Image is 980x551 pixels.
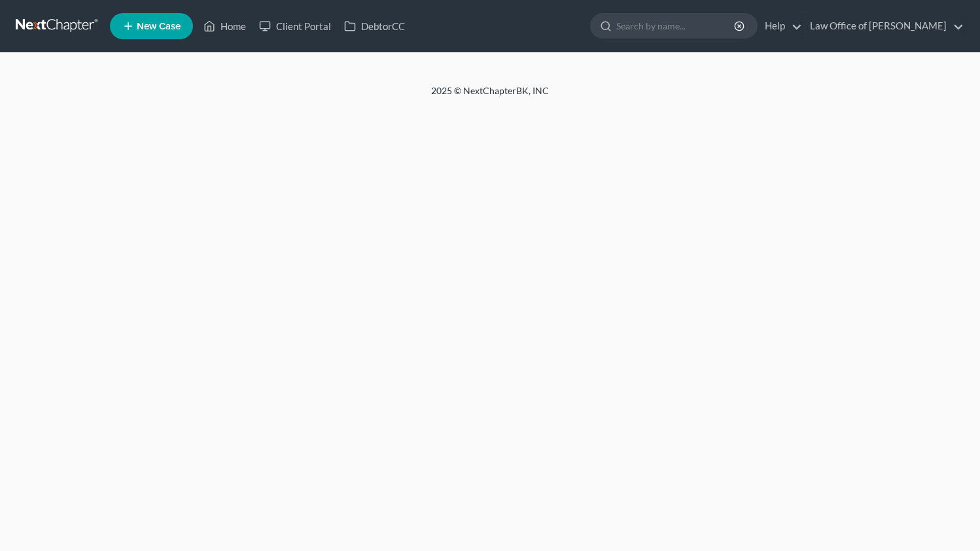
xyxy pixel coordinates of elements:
a: DebtorCC [338,14,411,38]
a: Help [758,14,802,38]
span: New Case [137,22,181,31]
a: Law Office of [PERSON_NAME] [803,14,964,38]
div: 2025 © NextChapterBK, INC [117,84,863,108]
input: Search by name... [616,14,736,38]
a: Client Portal [253,14,338,38]
a: Home [197,14,253,38]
